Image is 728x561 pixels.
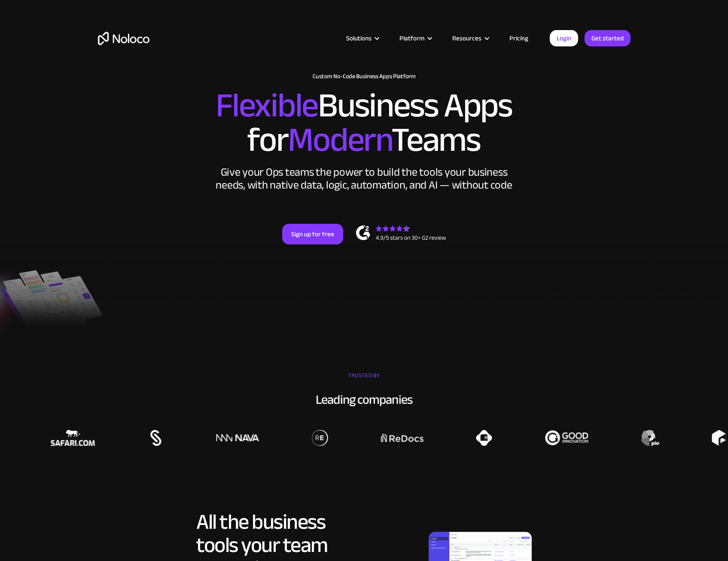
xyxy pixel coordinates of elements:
span: Flexible [216,73,318,137]
h2: Business Apps for Teams [98,88,631,157]
div: Platform [399,33,424,44]
a: Pricing [499,33,539,44]
div: Solutions [346,33,372,44]
div: Give your Ops teams the power to build the tools your business needs, with native data, logic, au... [214,166,515,192]
a: Get started [585,30,631,46]
a: Sign up for free [282,224,343,244]
a: Login [550,30,578,46]
div: Solutions [335,33,389,44]
a: home [98,32,149,45]
div: Platform [389,33,442,44]
div: Resources [452,33,481,44]
span: Modern [288,108,391,172]
div: Resources [442,33,499,44]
